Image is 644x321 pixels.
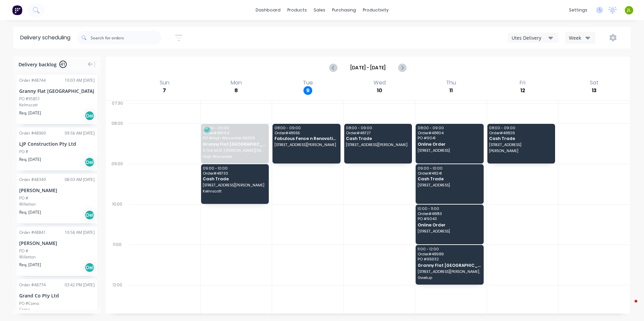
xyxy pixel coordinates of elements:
span: Order # 48955 [275,131,338,135]
span: Granny Flat [GEOGRAPHIC_DATA] [203,142,266,146]
span: [STREET_ADDRESS] [418,229,481,233]
div: PO #95851 [19,96,40,102]
span: [STREET_ADDRESS][PERSON_NAME] [346,143,409,147]
span: PO # High Wycombe-95308 [203,136,266,140]
div: Tue [301,79,315,86]
div: Order # 48969 [19,130,46,136]
div: 8 [232,86,240,95]
div: Grand Co Pty Ltd [19,292,95,299]
span: Order # 48989 [418,252,481,256]
span: 09:00 - 10:00 [203,166,266,170]
div: Sun [158,79,171,86]
span: [STREET_ADDRESS] [418,183,481,187]
div: 13 [590,86,599,95]
span: 08:00 - 09:00 [346,126,409,130]
span: Gwelup [418,276,481,280]
div: settings [566,5,591,15]
div: LJP Construction Pty Ltd [19,140,95,147]
div: 09:56 AM [DATE] [65,130,95,136]
div: Order # 48774 [19,282,46,288]
div: Willetton [19,254,95,260]
span: Cash Trade [489,136,552,141]
span: 41 [59,61,67,68]
span: [STREET_ADDRESS] [489,143,552,147]
span: High Wycombe [203,154,266,158]
span: 10:00 - 11:00 [418,207,481,211]
div: Del [85,157,95,167]
div: PO # [19,248,28,254]
span: 08:00 - 09:00 [489,126,552,130]
div: 11:00 [106,241,129,281]
div: Del [85,210,95,220]
span: Req. [DATE] [19,156,41,163]
div: 9 [303,86,312,95]
span: PO # 9043 [418,217,481,221]
span: Cash Trade [203,177,266,181]
div: Willetton [19,201,95,207]
div: 07:30 [106,99,129,119]
div: Order # 48349 [19,177,46,183]
span: Req. [DATE] [19,110,41,116]
div: 10 [375,86,384,95]
div: Delivery scheduling [13,27,77,48]
div: 10:56 AM [DATE] [65,229,95,236]
span: 11:00 - 12:00 [418,247,481,251]
div: PO # [19,195,28,201]
div: Del [85,262,95,273]
span: Online Order [418,142,481,146]
span: Order # 48826 [489,131,552,135]
div: Utes Delivery [512,34,548,41]
div: Mon [229,79,244,86]
div: 12 [518,86,527,95]
div: 11 [447,86,455,95]
div: 7 [160,86,169,95]
div: PO # [19,149,28,155]
span: Order # 48727 [346,131,409,135]
iframe: Intercom live chat [621,298,637,314]
div: Sat [588,79,601,86]
div: PO #Como [19,300,39,307]
span: Cash Trade [346,136,409,141]
div: Thu [444,79,458,86]
span: 08:00 - 09:00 [275,126,338,130]
div: 10:03 AM [DATE] [65,77,95,83]
div: [PERSON_NAME] [19,187,95,194]
span: [STREET_ADDRESS][PERSON_NAME] [203,183,266,187]
div: [PERSON_NAME] [19,240,95,247]
div: Como [19,307,95,313]
div: 08:03 AM [DATE] [65,177,95,183]
span: Req. [DATE] [19,262,41,268]
button: Utes Delivery [508,33,558,43]
div: purchasing [329,5,359,15]
div: Order # 48744 [19,77,46,83]
span: Cash Trade [418,177,481,181]
span: Granny Flat [GEOGRAPHIC_DATA] [418,263,481,267]
span: Order # 48733 [203,171,266,175]
span: PO # 9041 [418,136,481,140]
div: Week [569,34,588,41]
div: 10:00 [106,200,129,241]
button: Week [565,32,595,44]
div: 09:00 [106,160,129,200]
span: Kelmscott [203,189,266,193]
span: Order # 48241 [418,171,481,175]
span: Req. [DATE] [19,209,41,215]
span: Order # 48064 [203,131,266,135]
div: Fri [518,79,527,86]
div: Kelmscott [19,102,95,108]
span: Delivery backlog [19,61,57,68]
a: dashboard [252,5,284,15]
div: products [284,5,310,15]
div: Granny Flat [GEOGRAPHIC_DATA] [19,87,95,95]
div: 03:42 PM [DATE] [65,282,95,288]
span: Order # 48804 [418,131,481,135]
div: Order # 48841 [19,229,46,236]
span: 09:00 - 10:00 [418,166,481,170]
span: 08:00 - 09:00 [203,126,266,130]
span: Online Order [418,223,481,227]
div: 08:00 [106,119,129,160]
div: Wed [372,79,388,86]
span: [PERSON_NAME] [489,149,552,153]
span: JL [627,7,631,13]
span: [STREET_ADDRESS][PERSON_NAME], [418,270,481,274]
